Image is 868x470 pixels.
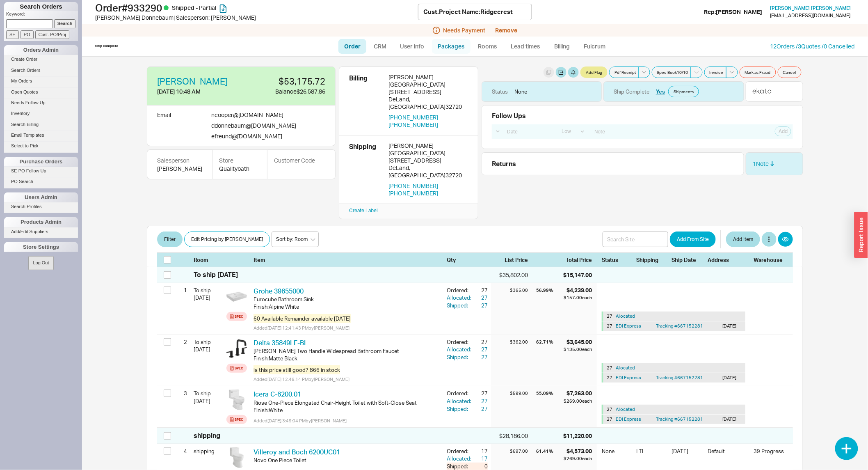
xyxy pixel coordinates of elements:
div: [STREET_ADDRESS] [388,157,468,164]
div: Ordered: [447,287,473,294]
div: Allocated: [447,294,473,301]
div: [PERSON_NAME] Two Handle Widespread Bathroom Faucet [254,347,440,355]
div: Ordered: [447,390,473,397]
div: Purchase Orders [4,157,78,167]
div: [PERSON_NAME] [157,165,202,173]
div: 27 [607,313,612,319]
div: Shipped: [447,405,473,413]
a: Tracking #667152281 [656,323,703,329]
div: $7,263.00 [564,390,592,397]
span: Add [779,128,788,135]
div: 27 [473,397,488,405]
div: $269.00 each [564,398,592,404]
div: 61.41 % [536,447,562,455]
input: Cust. PO/Proj [35,30,69,39]
div: Shipped: [447,353,473,361]
div: Products Admin [4,217,78,227]
div: Customer Code [274,156,315,165]
div: $4,573.00 [564,447,592,455]
span: Shipped - Partial [172,4,216,11]
a: Grohe 39655000 [254,287,304,295]
div: [DATE] [722,416,742,422]
div: $28,186.00 [491,432,528,440]
div: Status [602,256,631,264]
div: DeLand , [GEOGRAPHIC_DATA] 32720 [388,96,468,110]
span: Cancel [783,69,796,76]
button: Spec Book10/10 [652,66,691,78]
span: ncooper @ [DOMAIN_NAME] [211,111,283,118]
div: 27 [473,346,488,353]
div: 1 Note [753,160,774,168]
div: Ship Complete [614,88,649,95]
div: To ship [DATE] [194,283,223,305]
div: Cust. Project Name : Ridgecrest [423,7,513,16]
button: Edit Pricing by [PERSON_NAME] [184,232,270,247]
span: ddonnebaum @ [DOMAIN_NAME] [211,122,296,129]
div: $53,175.72 [247,77,325,86]
div: Spec [235,416,244,423]
a: Create Order [4,55,78,64]
div: 17 [473,455,488,462]
span: efreund @ [DOMAIN_NAME] [211,133,282,140]
input: Search Site [603,232,668,247]
div: 2 [177,335,187,349]
div: DeLand , [GEOGRAPHIC_DATA] 32720 [388,164,468,179]
div: Added [DATE] 12:46:14 PM by [PERSON_NAME] [254,376,440,383]
h1: Order # 933290 [95,2,418,14]
div: Qty [447,256,488,264]
span: EDI Express [616,375,641,381]
button: Yes [656,88,665,95]
button: [PHONE_NUMBER] [388,190,438,197]
div: 4 [177,444,187,458]
div: To ship [DATE] [194,386,223,408]
button: Allocated:27 [447,346,488,353]
input: Date [503,126,555,137]
div: [DATE] 10:48 AM [157,87,240,96]
div: Finish : Matte Black [254,355,440,362]
div: $269.00 each [564,455,592,462]
a: Rooms [472,39,503,54]
span: is this price still good? 866 in stock [254,365,340,374]
img: C-6200.01_zfvyal [226,390,247,410]
p: Keyword: [6,11,78,19]
div: Shipped: [447,463,473,470]
a: Tracking #667152281 [656,375,703,381]
div: [PERSON_NAME] Donnebaum | Salesperson: [PERSON_NAME] [95,14,418,22]
div: Shipping [636,256,667,264]
a: Add/Edit Suppliers [4,227,78,236]
span: Needs Follow Up [11,100,46,105]
div: Riose One-Piece Elongated Chair-Height Toilet with Soft-Close Seat [254,399,440,406]
a: Villeroy and Boch 6200UC01 [254,448,340,456]
div: 56.99 % [536,287,562,294]
input: PO [21,30,34,39]
a: Lead times [505,39,546,54]
div: Room [194,256,223,264]
a: Open Quotes [4,88,78,96]
div: Salesperson [157,156,202,165]
button: Allocated:17 [447,455,488,462]
a: Email Templates [4,131,78,140]
div: [GEOGRAPHIC_DATA] [388,149,468,157]
button: Allocated [616,313,635,319]
button: Mark as Fraud [740,66,776,78]
div: Qualitybath [219,165,260,173]
div: [DATE] [722,375,742,381]
span: Shipments [674,88,694,95]
div: shipping [194,431,220,440]
a: Spec [226,364,247,373]
div: [DATE] [722,323,742,329]
button: Pdf Receipt [609,66,639,78]
button: Add [775,126,791,136]
a: Create Label [349,207,378,213]
div: 27 [607,323,612,329]
div: Follow Ups [492,112,526,119]
div: $11,220.00 [563,432,592,440]
span: Invoice [710,69,724,76]
button: Allocated:27 [447,294,488,301]
a: Delta 35849LF-BL [254,339,308,347]
div: $35,802.00 [491,271,528,279]
span: EDI Express [616,323,641,329]
a: CRM [368,39,392,54]
a: Shipments [668,86,699,97]
div: 27 [607,406,612,413]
